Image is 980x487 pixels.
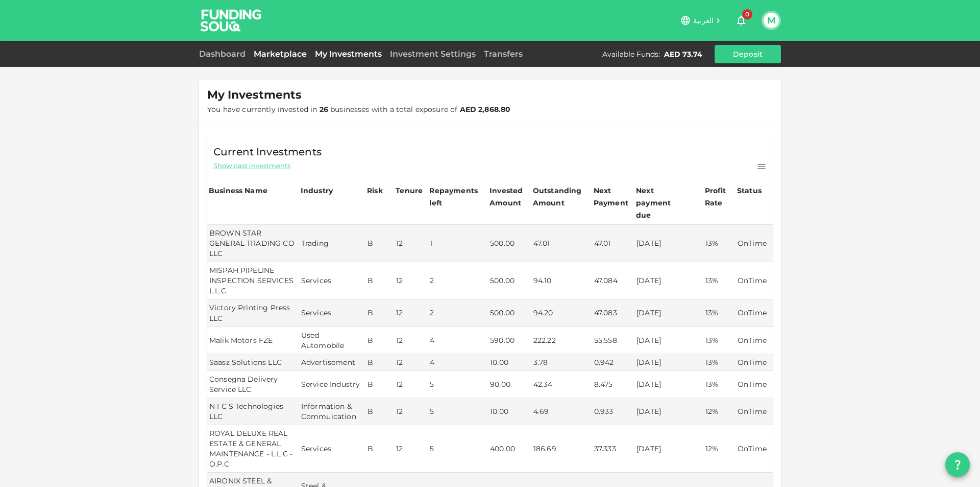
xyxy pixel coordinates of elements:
td: B [365,262,394,299]
td: OnTime [736,262,773,299]
td: 13% [703,354,736,371]
td: B [365,371,394,398]
strong: AED 2,868.80 [460,105,511,114]
td: 47.01 [592,225,634,262]
div: Repayments left [429,184,480,209]
td: 4.69 [531,398,592,425]
td: MISPAH PIPELINE INSPECTION SERVICES L.L.C [207,262,299,299]
td: [DATE] [634,299,703,327]
td: OnTime [736,398,773,425]
td: Used Automobile [299,327,365,354]
td: B [365,354,394,371]
a: Transfers [480,49,527,59]
div: Invested Amount [489,184,530,209]
td: 2 [428,262,488,299]
td: OnTime [736,371,773,398]
div: Outstanding Amount [533,184,584,209]
a: Investment Settings [386,49,480,59]
div: Profit Rate [705,184,734,209]
td: 1 [428,225,488,262]
div: Risk [367,184,387,197]
td: 0.942 [592,354,634,371]
td: 13% [703,299,736,327]
td: 500.00 [488,262,531,299]
td: Advertisement [299,354,365,371]
td: 47.083 [592,299,634,327]
button: M [764,13,779,28]
td: 10.00 [488,398,531,425]
td: 37.333 [592,425,634,473]
td: 8.475 [592,371,634,398]
td: OnTime [736,425,773,473]
td: 42.34 [531,371,592,398]
td: 4 [428,327,488,354]
td: B [365,225,394,262]
div: Status [737,184,763,197]
button: question [945,452,970,477]
td: 12 [394,327,428,354]
td: 55.558 [592,327,634,354]
td: OnTime [736,354,773,371]
td: [DATE] [634,354,703,371]
div: Tenure [396,184,423,197]
td: B [365,425,394,473]
td: 12 [394,398,428,425]
td: [DATE] [634,425,703,473]
div: Next Payment [594,184,633,209]
div: Business Name [209,184,267,197]
span: العربية [693,16,714,25]
td: 94.10 [531,262,592,299]
button: 0 [731,10,751,31]
td: OnTime [736,225,773,262]
td: Trading [299,225,365,262]
td: [DATE] [634,262,703,299]
td: 0.933 [592,398,634,425]
td: 590.00 [488,327,531,354]
td: Malik Motors FZE [207,327,299,354]
button: Deposit [715,45,781,63]
div: Industry [301,184,333,197]
td: 12 [394,262,428,299]
strong: 26 [320,105,328,114]
a: Dashboard [199,49,250,59]
span: Current Investments [213,144,322,160]
td: ROYAL DELUXE REAL ESTATE & GENERAL MAINTENANCE - L.L.C - O.P.C [207,425,299,473]
td: OnTime [736,299,773,327]
td: 12 [394,299,428,327]
div: Next payment due [636,184,687,221]
td: 400.00 [488,425,531,473]
td: 222.22 [531,327,592,354]
span: 0 [742,9,752,19]
td: 10.00 [488,354,531,371]
td: 5 [428,398,488,425]
td: 47.01 [531,225,592,262]
td: 500.00 [488,225,531,262]
td: 47.084 [592,262,634,299]
td: 13% [703,327,736,354]
td: [DATE] [634,398,703,425]
div: Available Funds : [602,49,660,59]
td: B [365,327,394,354]
td: 12% [703,425,736,473]
td: 12 [394,225,428,262]
td: Information & Commuication [299,398,365,425]
td: 13% [703,262,736,299]
td: OnTime [736,327,773,354]
td: 4 [428,354,488,371]
td: 12% [703,398,736,425]
td: Consegna Delivery Service LLC [207,371,299,398]
td: Victory Printing Press LLC [207,299,299,327]
td: [DATE] [634,327,703,354]
td: B [365,299,394,327]
td: N I C S Technologies LLC [207,398,299,425]
td: Services [299,299,365,327]
td: 12 [394,354,428,371]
